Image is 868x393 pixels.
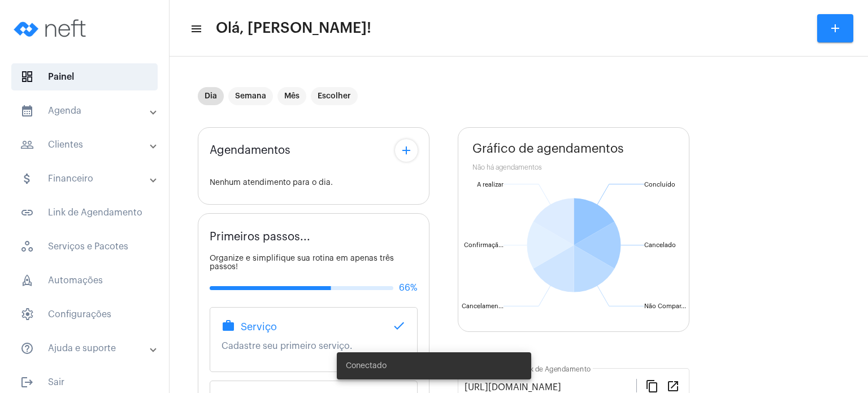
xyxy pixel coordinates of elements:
[400,144,413,157] mat-icon: add
[472,142,624,156] span: Gráfico de agendamentos
[311,87,358,105] mat-chip: Escolher
[7,165,169,192] mat-expansion-panel-header: sidenav iconFinanceiro
[228,87,273,105] mat-chip: Semana
[277,87,306,105] mat-chip: Mês
[20,308,34,321] span: sidenav icon
[198,87,224,105] mat-chip: Dia
[222,319,235,332] mat-icon: work
[346,360,387,372] span: Conectado
[644,182,675,188] text: Concluído
[399,283,418,293] span: 66%
[20,172,151,185] mat-panel-title: Financeiro
[20,240,34,253] span: sidenav icon
[20,104,151,118] mat-panel-title: Agenda
[20,70,34,84] span: sidenav icon
[644,242,676,248] text: Cancelado
[462,303,504,309] text: Cancelamen...
[241,321,277,332] span: Serviço
[645,379,659,392] mat-icon: content_copy
[11,199,158,226] span: Link de Agendamento
[20,138,34,152] mat-icon: sidenav icon
[392,319,406,332] mat-icon: done
[20,375,34,389] mat-icon: sidenav icon
[210,144,290,157] span: Agendamentos
[20,206,34,219] mat-icon: sidenav icon
[20,342,34,355] mat-icon: sidenav icon
[20,342,151,355] mat-panel-title: Ajuda e suporte
[20,104,34,118] mat-icon: sidenav icon
[20,138,151,152] mat-panel-title: Clientes
[11,267,158,294] span: Automações
[828,21,842,35] mat-icon: add
[20,274,34,287] span: sidenav icon
[216,19,371,37] span: Olá, [PERSON_NAME]!
[465,382,636,392] input: Link
[464,242,504,249] text: Confirmaçã...
[11,233,158,260] span: Serviços e Pacotes
[20,172,34,185] mat-icon: sidenav icon
[7,97,169,124] mat-expansion-panel-header: sidenav iconAgenda
[210,231,310,243] span: Primeiros passos...
[477,182,504,188] text: A realizar
[11,301,158,328] span: Configurações
[210,254,394,271] span: Organize e simplifique sua rotina em apenas três passos!
[644,303,686,309] text: Não Compar...
[210,179,418,187] div: Nenhum atendimento para o dia.
[7,131,169,158] mat-expansion-panel-header: sidenav iconClientes
[7,335,169,362] mat-expansion-panel-header: sidenav iconAjuda e suporte
[222,341,406,351] p: Cadastre seu primeiro serviço.
[11,63,158,90] span: Painel
[190,22,201,36] mat-icon: sidenav icon
[666,379,680,392] mat-icon: open_in_new
[9,6,94,51] img: logo-neft-novo-2.png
